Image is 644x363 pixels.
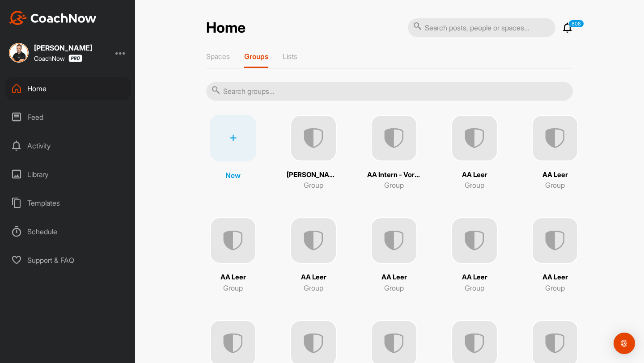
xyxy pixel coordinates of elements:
img: uAAAAAElFTkSuQmCC [451,217,498,264]
p: Group [384,180,404,190]
img: CoachNow Pro [68,55,82,62]
div: CoachNow [34,55,82,62]
img: uAAAAAElFTkSuQmCC [210,217,256,264]
p: Group [465,180,484,190]
p: Group [304,283,323,293]
img: uAAAAAElFTkSuQmCC [371,115,417,161]
p: Group [384,283,404,293]
img: uAAAAAElFTkSuQmCC [532,217,578,264]
p: 808 [568,20,584,28]
input: Search posts, people or spaces... [408,18,555,37]
div: [PERSON_NAME] [34,44,92,51]
p: Spaces [206,52,230,61]
div: Home [5,77,131,100]
p: Group [304,180,323,190]
div: Support & FAQ [5,249,131,271]
p: AA Leer [381,272,407,283]
p: AA Intern - Vorstellungsgespräche [367,170,421,180]
div: Library [5,163,131,186]
div: Schedule [5,220,131,243]
p: New [225,170,241,181]
p: AA Leer [462,272,487,283]
img: square_38f7acb14888d2e6b63db064192df83b.jpg [9,43,29,63]
p: Group [223,283,243,293]
p: Group [545,180,565,190]
img: uAAAAAElFTkSuQmCC [451,115,498,161]
p: AA Leer [542,272,568,283]
img: uAAAAAElFTkSuQmCC [290,115,337,161]
p: Group [465,283,484,293]
p: Group [545,283,565,293]
h2: Home [206,19,246,37]
p: AA Leer [301,272,326,283]
img: CoachNow [9,11,97,25]
div: Open Intercom Messenger [614,333,635,354]
input: Search groups... [206,82,573,101]
p: [PERSON_NAME] [287,170,340,180]
p: AA Leer [462,170,487,180]
img: uAAAAAElFTkSuQmCC [371,217,417,264]
p: AA Leer [220,272,246,283]
div: Feed [5,106,131,128]
p: AA Leer [542,170,568,180]
img: uAAAAAElFTkSuQmCC [290,217,337,264]
img: uAAAAAElFTkSuQmCC [532,115,578,161]
p: Groups [244,52,268,61]
p: Lists [283,52,297,61]
div: Templates [5,192,131,214]
div: Activity [5,135,131,157]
